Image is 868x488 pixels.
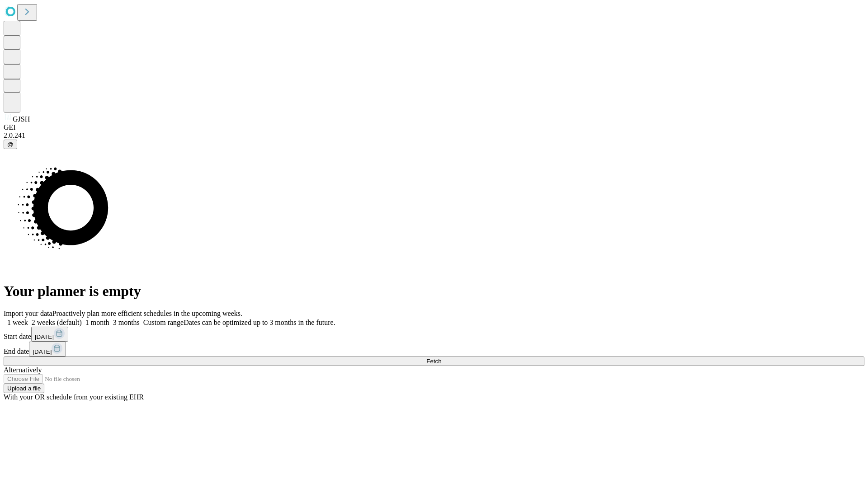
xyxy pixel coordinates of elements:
span: 3 months [113,319,140,326]
button: Upload a file [4,384,44,393]
button: @ [4,140,17,149]
span: 2 weeks (default) [32,319,82,326]
span: 1 week [7,319,28,326]
div: Start date [4,327,864,342]
div: End date [4,342,864,357]
div: GEI [4,123,864,131]
span: 1 month [85,319,109,326]
span: Alternatively [4,366,42,374]
button: [DATE] [31,327,68,342]
span: Custom range [143,319,184,326]
h1: Your planner is empty [4,283,864,300]
div: 2.0.241 [4,131,864,140]
span: [DATE] [35,333,54,340]
span: Fetch [426,358,441,365]
span: Dates can be optimized up to 3 months in the future. [184,319,335,326]
button: [DATE] [29,342,66,357]
span: With your OR schedule from your existing EHR [4,393,144,401]
span: GJSH [13,115,30,123]
span: @ [7,141,14,148]
span: Import your data [4,310,52,317]
span: [DATE] [33,348,52,355]
button: Fetch [4,357,864,366]
span: Proactively plan more efficient schedules in the upcoming weeks. [52,310,242,317]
